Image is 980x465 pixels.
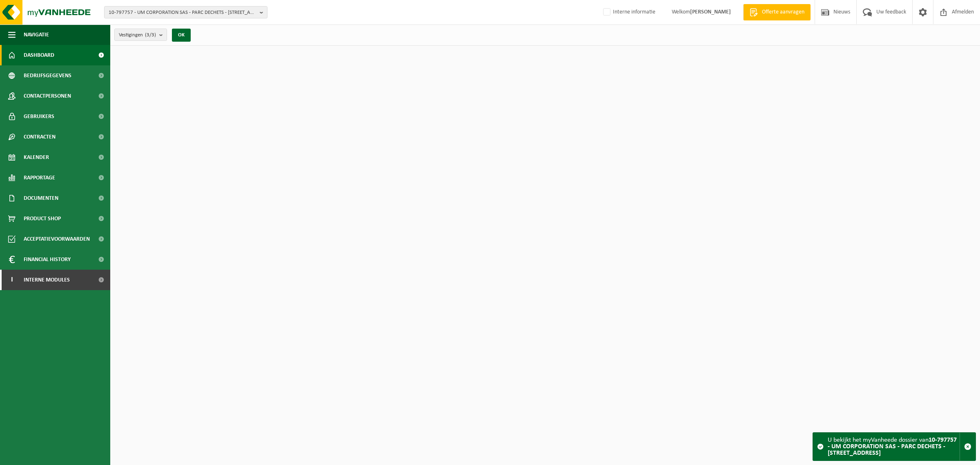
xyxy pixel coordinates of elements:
a: Offerte aanvragen [743,4,811,20]
span: Gebruikers [24,106,54,127]
span: I [8,270,16,290]
span: Dashboard [24,45,54,65]
span: Contracten [24,127,56,147]
span: Acceptatievoorwaarden [24,229,90,249]
span: Financial History [24,249,71,270]
span: Interne modules [24,270,70,290]
span: Offerte aanvragen [760,8,806,16]
button: Vestigingen(3/3) [114,29,167,41]
span: Contactpersonen [24,86,71,106]
span: 10-797757 - UM CORPORATION SAS - PARC DECHETS - [STREET_ADDRESS] [109,7,256,19]
span: Bedrijfsgegevens [24,65,71,86]
span: Vestigingen [119,29,156,41]
span: Product Shop [24,208,61,229]
span: Navigatie [24,25,49,45]
span: Kalender [24,147,49,168]
div: U bekijkt het myVanheede dossier van [828,433,960,461]
count: (3/3) [145,32,156,38]
button: OK [172,29,191,42]
button: 10-797757 - UM CORPORATION SAS - PARC DECHETS - [STREET_ADDRESS] [104,6,267,18]
strong: [PERSON_NAME] [690,9,731,15]
strong: 10-797757 - UM CORPORATION SAS - PARC DECHETS - [STREET_ADDRESS] [828,437,957,456]
span: Documenten [24,188,58,208]
span: Rapportage [24,168,55,188]
label: Interne informatie [601,6,655,18]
